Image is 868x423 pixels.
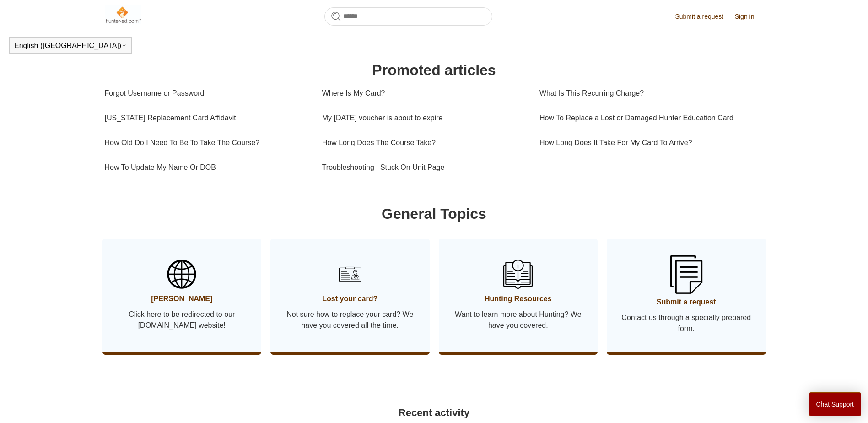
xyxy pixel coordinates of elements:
[735,12,764,22] a: Sign in
[809,392,862,416] button: Chat Support
[105,405,764,420] h2: Recent activity
[284,309,416,331] span: Not sure how to replace your card? We have you covered all the time.
[322,130,526,155] a: How Long Does The Course Take?
[439,239,598,352] a: Hunting Resources Want to learn more about Hunting? We have you covered.
[453,309,584,331] span: Want to learn more about Hunting? We have you covered.
[453,293,584,304] span: Hunting Resources
[105,130,308,155] a: How Old Do I Need To Be To Take The Course?
[539,130,757,155] a: How Long Does It Take For My Card To Arrive?
[335,260,365,289] img: 01HZPCYSH6ZB6VTWVB6HCD0F6B
[14,42,127,50] button: English ([GEOGRAPHIC_DATA])
[167,260,196,289] img: 01HZPCYSBW5AHTQ31RY2D2VRJS
[322,155,526,180] a: Troubleshooting | Stuck On Unit Page
[607,239,766,352] a: Submit a request Contact us through a specially prepared form.
[322,81,526,106] a: Where Is My Card?
[116,309,248,331] span: Click here to be redirected to our [DOMAIN_NAME] website!
[539,106,757,130] a: How To Replace a Lost or Damaged Hunter Education Card
[675,12,733,22] a: Submit a request
[322,106,526,130] a: My [DATE] voucher is about to expire
[105,59,764,81] h1: Promoted articles
[105,5,142,24] img: Hunter-Ed Help Center home page
[284,293,416,304] span: Lost your card?
[102,239,262,352] a: [PERSON_NAME] Click here to be redirected to our [DOMAIN_NAME] website!
[105,155,308,180] a: How To Update My Name Or DOB
[620,312,752,334] span: Contact us through a specially prepared form.
[105,81,308,106] a: Forgot Username or Password
[324,7,492,26] input: Search
[270,239,430,352] a: Lost your card? Not sure how to replace your card? We have you covered all the time.
[503,260,533,289] img: 01HZPCYSN9AJKKHAEXNV8VQ106
[670,255,702,293] img: 01HZPCYSSKB2GCFG1V3YA1JVB9
[116,293,248,304] span: [PERSON_NAME]
[105,106,308,130] a: [US_STATE] Replacement Card Affidavit
[539,81,757,106] a: What Is This Recurring Charge?
[620,297,752,308] span: Submit a request
[105,203,764,225] h1: General Topics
